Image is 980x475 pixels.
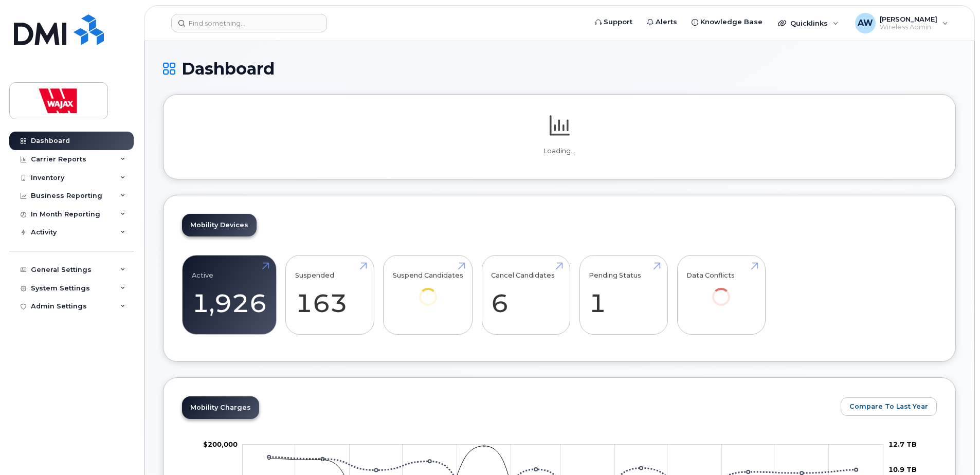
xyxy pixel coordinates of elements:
[182,214,257,236] a: Mobility Devices
[393,261,463,320] a: Suspend Candidates
[163,60,956,78] h1: Dashboard
[182,396,259,419] a: Mobility Charges
[182,147,937,156] p: Loading...
[491,261,560,329] a: Cancel Candidates 6
[203,440,238,448] g: $0
[192,261,267,329] a: Active 1,926
[295,261,365,329] a: Suspended 163
[589,261,658,329] a: Pending Status 1
[888,440,917,448] tspan: 12.7 TB
[686,261,756,320] a: Data Conflicts
[849,401,928,411] span: Compare To Last Year
[841,397,937,416] button: Compare To Last Year
[888,465,917,473] tspan: 10.9 TB
[203,440,238,448] tspan: $200,000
